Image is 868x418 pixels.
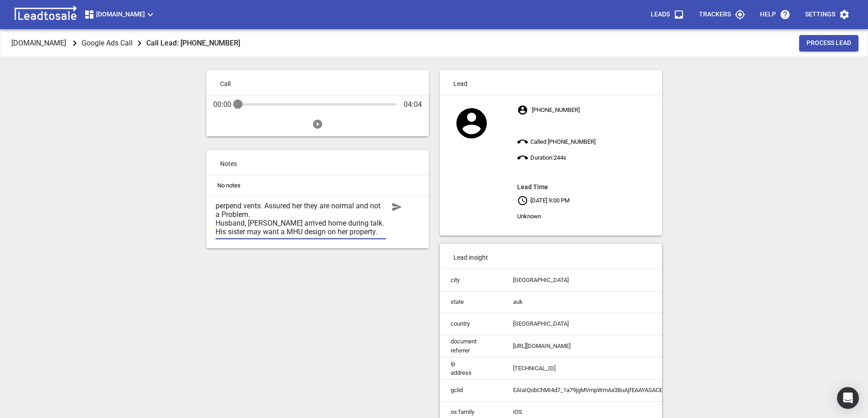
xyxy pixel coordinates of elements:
[84,9,156,20] span: [DOMAIN_NAME]
[440,335,502,357] td: document referrer
[440,313,502,335] td: country
[440,379,502,401] td: gclid
[806,39,851,48] span: Process Lead
[440,291,502,313] td: state
[440,269,502,291] td: city
[308,113,327,131] button: Play
[82,38,133,48] p: Google Ads Call
[216,201,386,236] textarea: [PERSON_NAME] was concerned about the brick perpend vents. Assured her they are normal and not a ...
[440,357,502,379] td: ip address
[206,96,429,136] div: Audio Player
[206,70,429,96] p: Call
[837,387,859,409] div: Open Intercom Messenger
[651,10,670,19] p: Leads
[440,244,662,269] p: Lead insight
[517,195,528,206] svg: Your local time
[404,101,422,108] div: 04:04
[502,269,709,291] td: [GEOGRAPHIC_DATA]
[502,335,709,357] td: [URL][DOMAIN_NAME]
[799,35,858,51] button: Process Lead
[760,10,776,19] p: Help
[805,10,835,19] p: Settings
[502,379,709,401] td: EAIaIQobChMI4d7_1a79jgMVmpWmAx3BuAjfEAAYASACEgKcmvD_BwE
[206,176,429,196] li: No notes
[11,5,80,24] img: logo
[699,10,731,19] p: Trackers
[11,38,66,48] p: [DOMAIN_NAME]
[206,150,429,176] p: Notes
[517,181,662,192] aside: Lead Time
[146,37,240,49] aside: Call Lead: [PHONE_NUMBER]
[502,291,709,313] td: auk
[80,5,159,24] button: [DOMAIN_NAME]
[502,357,709,379] td: [TECHNICAL_ID]
[213,101,231,108] div: 00:00
[517,102,662,224] p: [PHONE_NUMBER] Called [PHONE_NUMBER] Duration: 244 s [DATE] 9:00 PM Unknown
[440,70,662,96] p: Lead
[238,100,397,109] div: Audio Progress Control
[502,313,709,335] td: [GEOGRAPHIC_DATA]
